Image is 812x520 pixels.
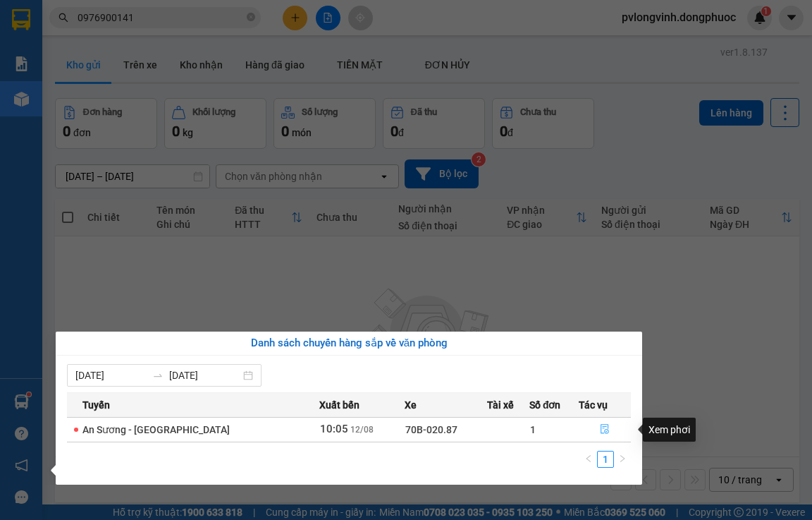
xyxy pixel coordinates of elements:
[405,397,417,413] span: Xe
[530,424,536,435] span: 1
[580,451,597,468] li: Previous Page
[152,370,164,381] span: swap-right
[82,424,230,435] span: An Sương - [GEOGRAPHIC_DATA]
[643,418,696,442] div: Xem phơi
[75,368,147,383] input: Từ ngày
[169,368,240,383] input: Đến ngày
[67,335,631,352] div: Danh sách chuyến hàng sắp về văn phòng
[487,397,514,413] span: Tài xế
[614,451,631,468] li: Next Page
[82,397,110,413] span: Tuyến
[319,397,359,413] span: Xuất bến
[405,424,457,435] span: 70B-020.87
[614,451,631,468] button: right
[597,451,614,468] li: 1
[618,454,627,463] span: right
[529,397,561,413] span: Số đơn
[580,451,597,468] button: left
[584,454,593,463] span: left
[600,424,610,435] span: file-done
[579,418,630,441] button: file-done
[320,423,348,435] span: 10:05
[350,425,374,435] span: 12/08
[579,397,608,413] span: Tác vụ
[598,452,613,467] a: 1
[152,370,164,381] span: to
